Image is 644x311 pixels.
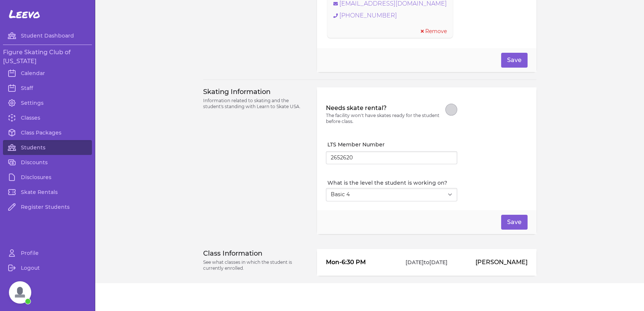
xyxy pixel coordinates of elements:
a: Settings [3,95,92,110]
a: Skate Rentals [3,185,92,200]
button: Save [501,215,528,230]
a: Disclosures [3,170,92,185]
button: Remove [421,27,447,35]
p: Information related to skating and the student's standing with Learn to Skate USA. [203,98,308,110]
label: Needs skate rental? [326,104,445,113]
a: Open chat [9,281,31,304]
a: Class Packages [3,125,92,140]
p: [PERSON_NAME] [462,258,527,267]
a: Staff [3,81,92,95]
p: The facility won't have skates ready for the student before class. [326,113,445,124]
h3: Class Information [203,249,308,258]
a: Profile [3,246,92,260]
a: Calendar [3,66,92,81]
p: [DATE] to [DATE] [394,259,459,266]
label: What is the level the student is working on? [327,179,457,187]
a: Register Students [3,200,92,214]
span: Remove [425,27,447,35]
a: Classes [3,110,92,125]
a: Discounts [3,155,92,170]
a: Logout [3,260,92,275]
input: LTS or USFSA number [326,151,457,165]
h3: Skating Information [203,87,308,96]
span: Leevo [9,7,40,21]
p: Mon - 6:30 PM [326,258,391,267]
p: See what classes in which the student is currently enrolled. [203,259,308,271]
label: LTS Member Number [327,141,457,148]
button: Save [501,53,528,68]
h3: Figure Skating Club of [US_STATE] [3,48,92,66]
a: Student Dashboard [3,28,92,43]
a: Students [3,140,92,155]
a: [PHONE_NUMBER] [333,11,447,20]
